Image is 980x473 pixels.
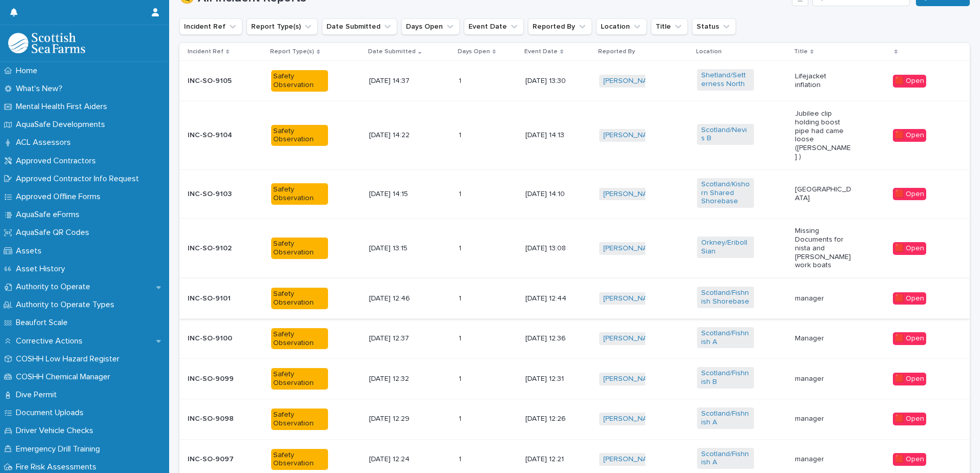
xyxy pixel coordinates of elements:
p: INC-SO-9105 [188,77,244,85]
div: 🟥 Open [893,188,926,201]
p: INC-SO-9102 [188,244,244,253]
p: ACL Assessors [12,138,79,147]
button: Status [692,18,736,35]
tr: INC-SO-9102Safety Observation[DATE] 13:1511 [DATE] 13:08[PERSON_NAME] Orkney/Eriboll Sian Missing... [179,219,970,278]
tr: INC-SO-9103Safety Observation[DATE] 14:1511 [DATE] 14:10[PERSON_NAME] [PERSON_NAME] Scotland/Kish... [179,169,970,218]
p: 1 [459,129,463,140]
p: Manager [795,334,852,343]
a: Scotland/Fishnish A [701,410,750,427]
tr: INC-SO-9104Safety Observation[DATE] 14:2211 [DATE] 14:13[PERSON_NAME] Scotland/Nevis B Jubilee cl... [179,101,970,169]
p: Date Submitted [368,46,416,57]
p: 1 [459,188,463,199]
p: Corrective Actions [12,336,91,346]
p: Missing Documents for nista and [PERSON_NAME] work boats [795,227,852,270]
p: 1 [459,413,463,423]
div: Safety Observation [271,238,328,259]
p: Document Uploads [12,408,92,418]
p: 1 [459,242,463,253]
a: [PERSON_NAME] [603,131,659,140]
a: [PERSON_NAME] [603,294,659,303]
p: 1 [459,373,463,383]
p: Assets [12,246,50,256]
p: [DATE] 14:15 [369,190,426,199]
p: Driver Vehicle Checks [12,426,101,436]
p: Days Open [458,46,490,57]
div: Safety Observation [271,288,328,309]
button: Location [596,18,647,35]
div: 🟥 Open [893,129,926,142]
p: [DATE] 14:37 [369,77,426,85]
button: Title [651,18,688,35]
a: Orkney/Eriboll Sian [701,239,750,256]
a: [PERSON_NAME] [603,334,659,343]
a: Shetland/Setterness North [701,71,750,89]
p: manager [795,375,852,383]
p: Incident Ref [188,46,223,57]
p: [DATE] 14:13 [525,131,582,140]
p: INC-SO-9103 [188,190,244,199]
p: AquaSafe QR Codes [12,228,97,238]
a: Scotland/Fishnish Shorebase [701,289,750,306]
p: Event Date [524,46,558,57]
p: COSHH Chemical Manager [12,372,118,382]
p: 1 [459,75,463,85]
p: 1 [459,453,463,464]
p: INC-SO-9099 [188,375,244,383]
p: [DATE] 14:22 [369,131,426,140]
p: manager [795,455,852,464]
p: [DATE] 12:24 [369,455,426,464]
p: [DATE] 12:26 [525,415,582,423]
p: Asset History [12,264,73,274]
div: 🟥 Open [893,413,926,425]
p: INC-SO-9097 [188,455,244,464]
p: Report Type(s) [270,46,314,57]
button: Days Open [401,18,460,35]
a: [PERSON_NAME] [PERSON_NAME] [603,190,717,199]
a: [PERSON_NAME] [603,455,659,464]
p: [DATE] 12:46 [369,294,426,303]
a: [PERSON_NAME] [603,244,659,253]
p: [DATE] 12:44 [525,294,582,303]
a: Scotland/Kishorn Shared Shorebase [701,180,750,206]
p: Beaufort Scale [12,318,76,328]
p: [GEOGRAPHIC_DATA] [795,185,852,203]
p: [DATE] 12:37 [369,334,426,343]
p: Location [696,46,722,57]
p: INC-SO-9101 [188,294,244,303]
p: Jubilee clip holding boost pipe had came loose ([PERSON_NAME] ) [795,110,852,161]
div: 🟥 Open [893,373,926,385]
div: Safety Observation [271,70,328,92]
p: [DATE] 13:30 [525,77,582,85]
p: Dive Permit [12,390,65,400]
div: Safety Observation [271,368,328,390]
div: Safety Observation [271,408,328,430]
p: [DATE] 12:21 [525,455,582,464]
button: Incident Ref [179,18,242,35]
p: Fire Risk Assessments [12,462,105,472]
p: AquaSafe Developments [12,120,113,130]
p: [DATE] 14:10 [525,190,582,199]
p: Authority to Operate Types [12,300,122,310]
p: 1 [459,292,463,303]
div: Safety Observation [271,449,328,470]
tr: INC-SO-9099Safety Observation[DATE] 12:3211 [DATE] 12:31[PERSON_NAME] Scotland/Fishnish B manager... [179,359,970,399]
p: Home [12,66,46,76]
p: Approved Contractor Info Request [12,174,147,184]
div: Safety Observation [271,328,328,350]
p: INC-SO-9100 [188,334,244,343]
p: manager [795,415,852,423]
p: Lifejacket inflation [795,72,852,90]
div: 🟥 Open [893,292,926,305]
tr: INC-SO-9100Safety Observation[DATE] 12:3711 [DATE] 12:36[PERSON_NAME] Scotland/Fishnish A Manager... [179,318,970,359]
p: [DATE] 12:29 [369,415,426,423]
p: Mental Health First Aiders [12,102,115,112]
tr: INC-SO-9105Safety Observation[DATE] 14:3711 [DATE] 13:30[PERSON_NAME] Shetland/Setterness North L... [179,61,970,101]
a: Scotland/Fishnish B [701,369,750,386]
button: Reported By [528,18,592,35]
p: [DATE] 13:08 [525,244,582,253]
button: Report Type(s) [247,18,318,35]
p: AquaSafe eForms [12,210,88,220]
a: [PERSON_NAME] [603,375,659,383]
div: 🟥 Open [893,332,926,345]
button: Date Submitted [322,18,397,35]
